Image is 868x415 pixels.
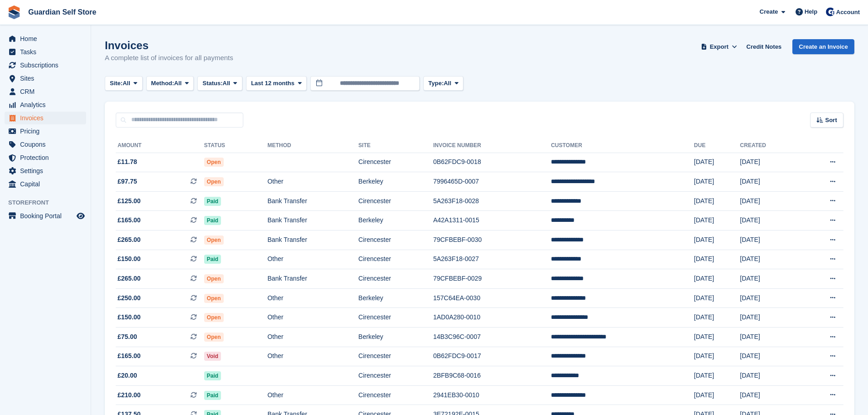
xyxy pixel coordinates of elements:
[740,138,800,153] th: Created
[433,191,551,211] td: 5A263F18-0028
[118,313,141,322] span: £150.00
[5,98,86,111] a: menu
[20,178,75,190] span: Capital
[433,366,551,386] td: 2BFB9C68-0016
[359,288,433,308] td: Berkeley
[267,347,359,366] td: Other
[433,231,551,250] td: 79CFBEBF-0030
[359,269,433,289] td: Cirencester
[20,164,75,177] span: Settings
[20,72,75,85] span: Sites
[359,250,433,269] td: Cirencester
[20,125,75,138] span: Pricing
[267,211,359,231] td: Bank Transfer
[116,138,204,153] th: Amount
[433,347,551,366] td: 0B62FDC9-0017
[740,385,800,405] td: [DATE]
[836,8,860,17] span: Account
[5,178,86,190] a: menu
[5,59,86,72] a: menu
[359,366,433,386] td: Cirencester
[204,391,221,400] span: Paid
[123,79,130,88] span: All
[359,172,433,192] td: Berkeley
[694,138,740,153] th: Due
[694,288,740,308] td: [DATE]
[740,366,800,386] td: [DATE]
[75,210,86,221] a: Preview store
[20,151,75,164] span: Protection
[694,269,740,289] td: [DATE]
[694,172,740,192] td: [DATE]
[204,216,221,225] span: Paid
[20,59,75,72] span: Subscriptions
[7,5,21,19] img: stora-icon-8386f47178a22dfd0bd8f6a31ec36ba5ce8667c1dd55bd0f319d3a0aa187defe.svg
[359,138,433,153] th: Site
[433,288,551,308] td: 157C64EA-0030
[699,39,739,54] button: Export
[118,177,137,186] span: £97.75
[694,347,740,366] td: [DATE]
[202,79,222,88] span: Status:
[223,79,231,88] span: All
[359,308,433,328] td: Cirencester
[792,39,854,54] a: Create an Invoice
[5,112,86,124] a: menu
[5,164,86,177] a: menu
[151,79,175,88] span: Method:
[551,138,694,153] th: Customer
[25,5,100,20] a: Guardian Self Store
[433,269,551,289] td: 79CFBEBF-0029
[805,7,817,16] span: Help
[740,328,800,347] td: [DATE]
[204,274,224,283] span: Open
[433,308,551,328] td: 1AD0A280-0010
[118,351,141,361] span: £165.00
[826,7,835,16] img: Tom Scott
[267,191,359,211] td: Bank Transfer
[204,236,224,245] span: Open
[740,231,800,250] td: [DATE]
[743,39,785,54] a: Credit Notes
[433,385,551,405] td: 2941EB30-0010
[118,157,137,167] span: £11.78
[433,211,551,231] td: A42A1311-0015
[359,153,433,172] td: Cirencester
[359,211,433,231] td: Berkeley
[740,211,800,231] td: [DATE]
[267,138,359,153] th: Method
[433,172,551,192] td: 7996465D-0007
[204,138,267,153] th: Status
[5,138,86,151] a: menu
[146,76,194,91] button: Method: All
[5,85,86,98] a: menu
[118,196,141,206] span: £125.00
[825,116,837,125] span: Sort
[740,250,800,269] td: [DATE]
[5,46,86,58] a: menu
[694,231,740,250] td: [DATE]
[118,235,141,245] span: £265.00
[118,254,141,264] span: £150.00
[359,231,433,250] td: Cirencester
[174,79,182,88] span: All
[694,153,740,172] td: [DATE]
[105,76,143,91] button: Site: All
[740,269,800,289] td: [DATE]
[251,79,294,88] span: Last 12 months
[433,153,551,172] td: 0B62FDC9-0018
[359,347,433,366] td: Cirencester
[197,76,242,91] button: Status: All
[118,332,137,342] span: £75.00
[20,138,75,151] span: Coupons
[267,385,359,405] td: Other
[5,151,86,164] a: menu
[694,308,740,328] td: [DATE]
[694,385,740,405] td: [DATE]
[267,269,359,289] td: Bank Transfer
[20,46,75,58] span: Tasks
[105,53,233,63] p: A complete list of invoices for all payments
[267,328,359,347] td: Other
[204,294,224,303] span: Open
[267,250,359,269] td: Other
